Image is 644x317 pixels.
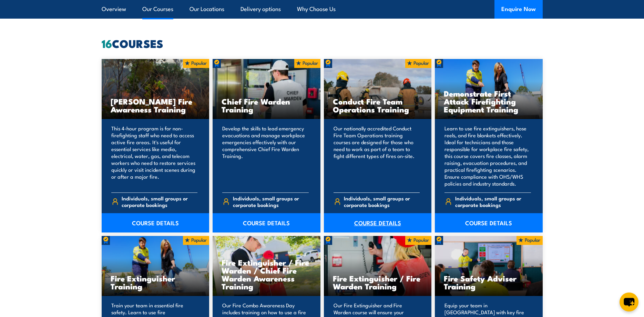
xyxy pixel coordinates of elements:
span: Individuals, small groups or corporate bookings [455,195,531,208]
a: COURSE DETAILS [213,213,320,232]
a: COURSE DETAILS [435,213,543,232]
span: Individuals, small groups or corporate bookings [233,195,309,208]
p: Learn to use fire extinguishers, hose reels, and fire blankets effectively. Ideal for technicians... [444,125,531,187]
h3: [PERSON_NAME] Fire Awareness Training [111,97,201,113]
button: chat-button [620,293,638,311]
h3: Chief Fire Warden Training [222,97,311,113]
h3: Fire Extinguisher / Fire Warden / Chief Fire Warden Awareness Training [222,258,311,290]
p: Develop the skills to lead emergency evacuations and manage workplace emergencies effectively wit... [222,125,309,187]
a: COURSE DETAILS [324,213,432,232]
span: Individuals, small groups or corporate bookings [122,195,197,208]
span: Individuals, small groups or corporate bookings [344,195,420,208]
a: COURSE DETAILS [102,213,209,232]
h3: Fire Safety Adviser Training [444,274,534,290]
strong: 16 [102,34,112,52]
h3: Fire Extinguisher / Fire Warden Training [333,274,423,290]
p: Our nationally accredited Conduct Fire Team Operations training courses are designed for those wh... [334,125,420,187]
h3: Demonstrate First Attack Firefighting Equipment Training [444,89,534,113]
h2: COURSES [102,38,543,48]
p: This 4-hour program is for non-firefighting staff who need to access active fire areas. It's usef... [111,125,198,187]
h3: Conduct Fire Team Operations Training [333,97,423,113]
h3: Fire Extinguisher Training [111,274,201,290]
